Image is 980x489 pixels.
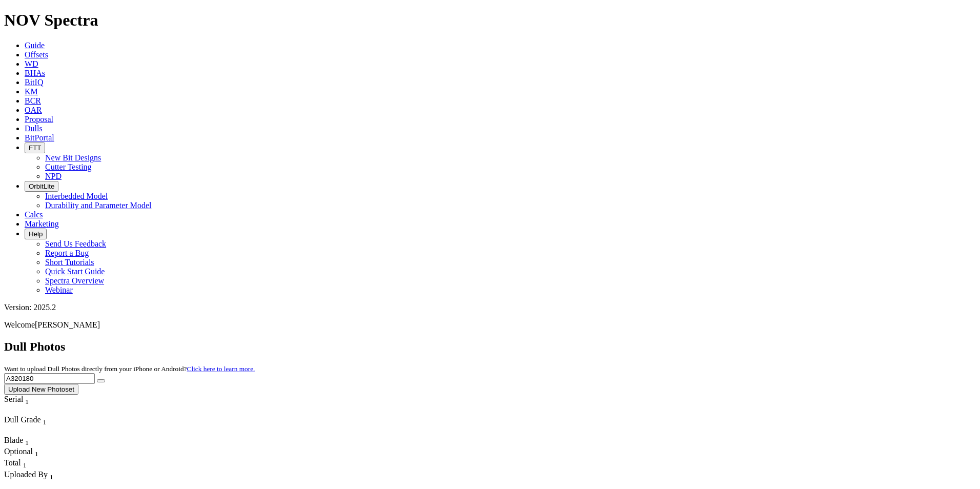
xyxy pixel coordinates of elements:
div: Dull Grade Sort None [4,415,76,426]
a: Durability and Parameter Model [45,201,152,210]
a: BitPortal [25,133,54,142]
span: Uploaded By [4,470,48,479]
a: OAR [25,106,42,114]
sub: 1 [23,462,27,470]
span: OrbitLite [29,182,54,190]
div: Total Sort None [4,458,40,470]
span: FTT [29,144,41,152]
a: Send Us Feedback [45,239,106,248]
span: Dull Grade [4,415,41,424]
a: Quick Start Guide [45,267,105,276]
span: Sort None [50,470,53,479]
a: New Bit Designs [45,153,101,162]
div: Column Menu [4,406,48,415]
a: Spectra Overview [45,276,104,285]
a: Short Tutorials [45,258,94,267]
a: WD [25,59,38,68]
a: BHAs [25,69,45,77]
span: Blade [4,436,23,444]
span: Total [4,458,21,467]
a: Click here to learn more. [187,365,255,373]
span: Optional [4,447,33,456]
a: Guide [25,41,45,50]
span: Serial [4,395,23,403]
a: KM [25,87,38,96]
a: Interbedded Model [45,192,108,200]
span: Sort None [23,458,27,467]
div: Column Menu [4,426,76,436]
p: Welcome [4,320,976,330]
a: Webinar [45,286,73,294]
div: Sort None [4,436,40,447]
span: Sort None [35,447,38,456]
div: Sort None [4,447,40,458]
a: Marketing [25,219,59,228]
sub: 1 [50,473,53,481]
div: Uploaded By Sort None [4,470,100,481]
a: Report a Bug [45,249,89,257]
small: Want to upload Dull Photos directly from your iPhone or Android? [4,365,255,373]
div: Sort None [4,415,76,436]
button: OrbitLite [25,181,58,192]
h1: NOV Spectra [4,11,976,30]
div: Sort None [4,458,40,470]
a: NPD [45,172,62,180]
sub: 1 [25,439,29,446]
input: Search Serial Number [4,373,95,384]
sub: 1 [35,450,38,458]
a: Proposal [25,115,53,124]
span: [PERSON_NAME] [35,320,100,329]
span: Sort None [43,415,47,424]
sub: 1 [25,398,29,405]
a: BitIQ [25,78,43,87]
button: Help [25,229,47,239]
span: Sort None [25,436,29,444]
span: Sort None [25,395,29,403]
div: Sort None [4,395,48,415]
button: FTT [25,142,45,153]
div: Optional Sort None [4,447,40,458]
a: Dulls [25,124,43,133]
a: BCR [25,96,41,105]
div: Blade Sort None [4,436,40,447]
h2: Dull Photos [4,340,976,354]
sub: 1 [43,418,47,426]
button: Upload New Photoset [4,384,78,395]
a: Calcs [25,210,43,219]
span: Help [29,230,43,238]
a: Cutter Testing [45,162,92,171]
div: Serial Sort None [4,395,48,406]
a: Offsets [25,50,48,59]
div: Version: 2025.2 [4,303,976,312]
